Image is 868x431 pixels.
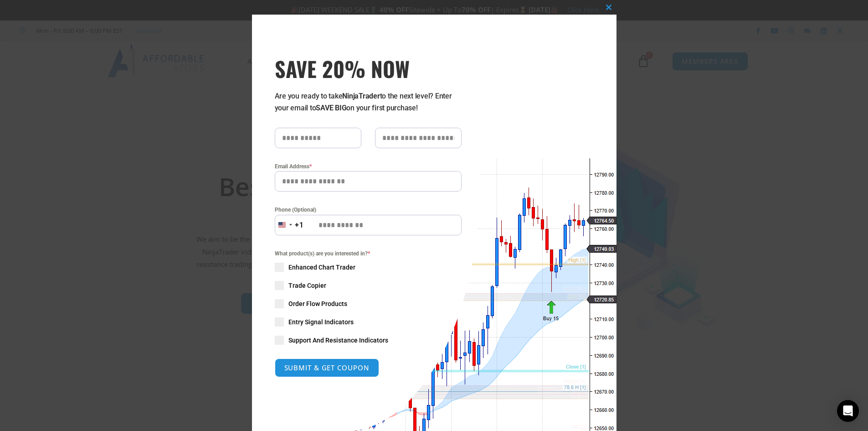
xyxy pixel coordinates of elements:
[288,317,354,327] span: Entry Signal Indicators
[288,299,347,308] span: Order Flow Products
[288,281,326,290] span: Trade Copier
[275,317,462,327] label: Entry Signal Indicators
[275,249,462,258] span: What product(s) are you interested in?
[837,400,859,422] div: Open Intercom Messenger
[275,336,462,345] label: Support And Resistance Indicators
[275,215,304,235] button: Selected country
[342,92,380,100] strong: NinjaTrader
[288,336,388,345] span: Support And Resistance Indicators
[316,104,346,112] strong: SAVE BIG
[288,263,355,272] span: Enhanced Chart Trader
[275,358,379,377] button: SUBMIT & GET COUPON
[275,162,462,171] label: Email Address
[275,281,462,290] label: Trade Copier
[275,56,462,81] span: SAVE 20% NOW
[275,263,462,272] label: Enhanced Chart Trader
[275,299,462,308] label: Order Flow Products
[295,219,304,231] div: +1
[275,205,462,214] label: Phone (Optional)
[275,90,462,114] p: Are you ready to take to the next level? Enter your email to on your first purchase!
